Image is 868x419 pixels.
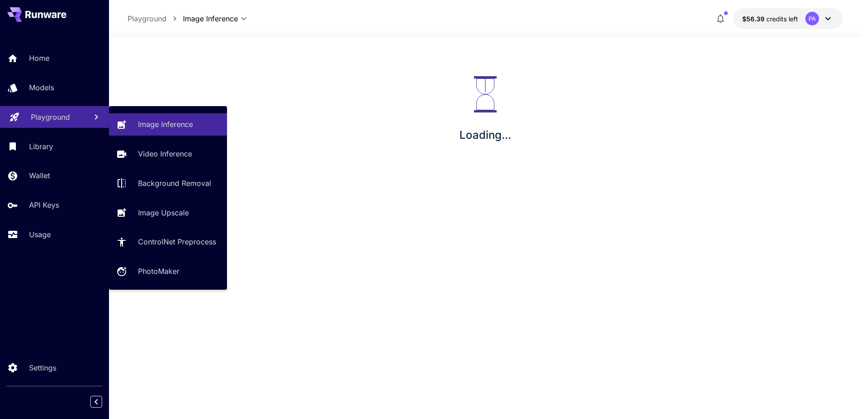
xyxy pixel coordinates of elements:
p: API Keys [29,200,59,210]
p: Library [29,141,53,152]
div: Collapse sidebar [97,394,109,410]
p: Home [29,53,49,63]
p: Usage [29,229,51,240]
span: credits left [766,15,798,23]
nav: breadcrumb [128,13,183,24]
div: PA [805,12,819,25]
p: Settings [29,362,56,373]
a: ControlNet Preprocess [109,231,227,253]
a: Background Removal [109,172,227,195]
p: PhotoMaker [138,266,179,277]
p: Background Removal [138,178,211,189]
span: $56.39 [742,15,766,23]
p: Video Inference [138,148,192,159]
p: Wallet [29,170,50,181]
p: Playground [31,112,70,122]
button: $56.38785 [733,8,843,29]
p: Playground [128,13,167,24]
p: ControlNet Preprocess [138,236,216,247]
p: Image Inference [138,119,193,130]
p: Loading... [459,127,511,143]
p: Image Upscale [138,207,189,218]
a: Video Inference [109,143,227,165]
a: Image Upscale [109,201,227,224]
p: Models [29,82,54,93]
button: Collapse sidebar [90,396,102,408]
a: Image Inference [109,113,227,136]
div: $56.38785 [742,14,798,24]
span: Image Inference [183,13,238,24]
a: PhotoMaker [109,260,227,283]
